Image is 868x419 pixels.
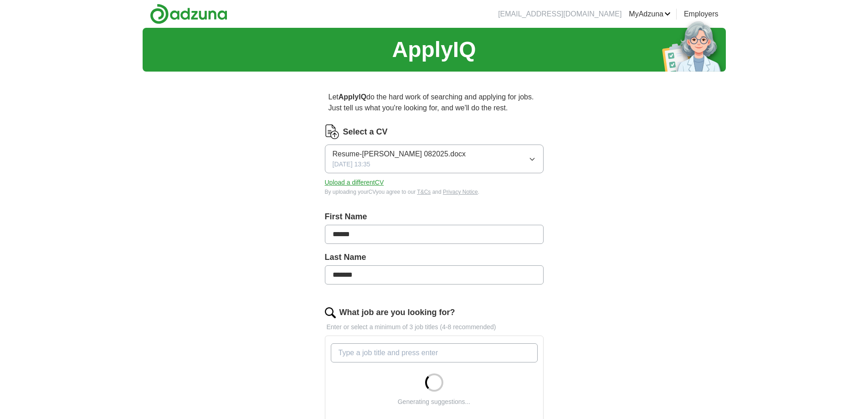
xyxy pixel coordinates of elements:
[325,211,544,223] label: First Name
[343,126,388,138] label: Select a CV
[325,188,544,196] div: By uploading your CV you agree to our and .
[684,9,719,20] a: Employers
[325,178,384,187] button: Upload a differentCV
[417,189,431,195] a: T&Cs
[398,397,471,407] div: Generating suggestions...
[339,306,455,319] label: What job are you looking for?
[498,9,621,20] li: [EMAIL_ADDRESS][DOMAIN_NAME]
[339,93,366,101] strong: ApplyIQ
[325,322,544,332] p: Enter or select a minimum of 3 job titles (4-8 recommended)
[325,124,339,139] img: CV Icon
[325,251,544,264] label: Last Name
[392,33,476,66] h1: ApplyIQ
[150,4,227,24] img: Adzuna logo
[443,189,478,195] a: Privacy Notice
[325,307,336,318] img: search.png
[331,343,538,362] input: Type a job title and press enter
[325,145,544,173] button: Resume-[PERSON_NAME] 082025.docx[DATE] 13:35
[333,149,466,160] span: Resume-[PERSON_NAME] 082025.docx
[333,160,370,169] span: [DATE] 13:35
[629,9,671,20] a: MyAdzuna
[325,88,544,117] p: Let do the hard work of searching and applying for jobs. Just tell us what you're looking for, an...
